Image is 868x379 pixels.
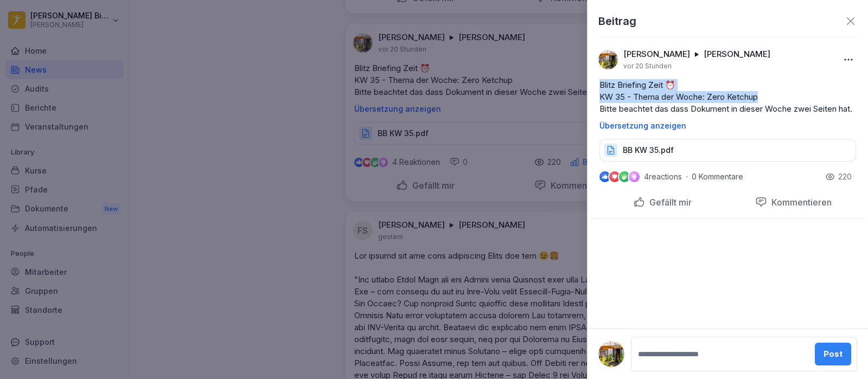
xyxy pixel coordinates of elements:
[623,49,690,60] p: [PERSON_NAME]
[692,172,751,181] p: 0 Kommentare
[838,171,852,182] p: 220
[644,172,682,181] p: 4 reactions
[598,50,618,69] img: ahtvx1qdgs31qf7oeejj87mb.png
[599,121,856,130] p: Übersetzung anzeigen
[623,62,672,70] p: vor 20 Stunden
[645,197,692,208] p: Gefällt mir
[767,197,832,208] p: Kommentieren
[599,148,856,159] a: BB KW 35.pdf
[598,341,624,367] img: ahtvx1qdgs31qf7oeejj87mb.png
[815,343,851,365] button: Post
[623,145,674,156] p: BB KW 35.pdf
[704,49,770,60] p: [PERSON_NAME]
[824,348,843,360] div: Post
[599,79,856,115] p: Blitz Briefing Zeit ⏰ KW 35 - Thema der Woche: Zero Ketchup Bitte beachtet das dass Dokument in d...
[598,13,636,29] p: Beitrag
